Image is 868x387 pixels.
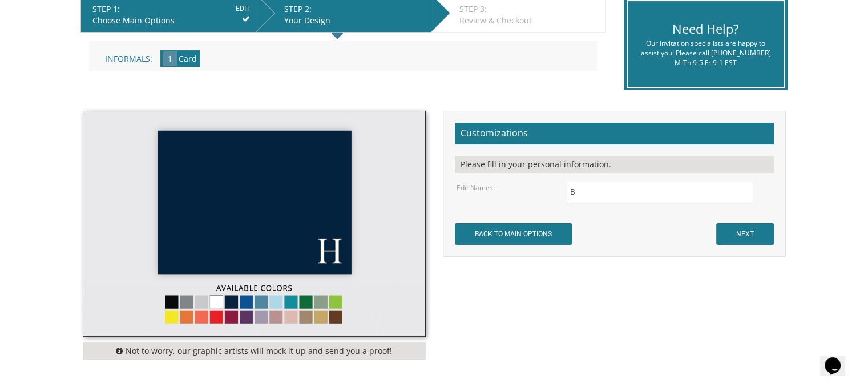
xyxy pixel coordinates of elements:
label: Edit Names: [457,183,495,192]
input: NEXT [716,223,774,245]
span: Card [179,53,197,64]
div: Not to worry, our graphic artists will mock it up and send you a proof! [83,342,426,360]
div: STEP 1: [92,3,250,15]
input: EDIT [236,3,250,14]
div: STEP 3: [459,3,600,15]
span: Informals: [105,53,152,64]
h2: Customizations [455,123,774,144]
input: BACK TO MAIN OPTIONS [455,223,572,245]
div: Your Design [284,15,425,26]
div: Need Help? [636,20,775,38]
div: Review & Checkout [459,15,600,26]
div: Our invitation specialists are happy to assist you! Please call [PHONE_NUMBER] M-Th 9-5 Fr 9-1 EST [636,38,775,67]
div: STEP 2: [284,3,425,15]
iframe: chat widget [820,341,857,376]
span: 1 [163,51,177,66]
div: Choose Main Options [92,15,250,26]
div: Please fill in your personal information. [455,156,774,173]
img: style-11.jpg [83,111,425,336]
